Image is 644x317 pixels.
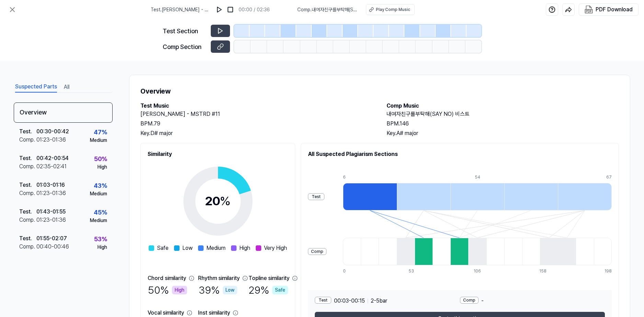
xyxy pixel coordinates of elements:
h2: Similarity [148,150,288,158]
div: 198 [605,268,612,274]
div: Comp . [19,162,36,171]
div: 47 % [94,127,107,137]
div: 0 [343,268,361,274]
div: Medium [90,217,107,224]
div: Test [315,297,331,304]
div: 53 [409,268,426,274]
span: High [239,244,250,252]
div: Test . [19,127,36,136]
div: Chord similarity [148,274,186,282]
span: Low [182,244,193,252]
span: % [220,194,231,208]
h2: [PERSON_NAME] - MSTRD #11 [140,110,373,118]
div: 67 [606,174,612,180]
div: Test [308,193,324,200]
div: Comp Section [163,42,207,51]
div: BPM. 79 [140,120,373,128]
div: Vocal similarity [148,309,184,317]
button: All [64,82,69,93]
div: High [97,244,107,251]
div: 01:55 - 02:07 [36,234,67,243]
div: 01:03 - 01:16 [36,181,65,189]
div: 29 % [249,282,288,298]
span: Very High [264,244,287,252]
span: Medium [206,244,226,252]
button: Play Comp Music [366,4,415,15]
div: 00:42 - 00:54 [36,154,69,162]
div: Test . [19,234,36,243]
div: Key. A# major [387,129,619,137]
div: 01:43 - 01:55 [36,208,66,216]
div: BPM. 146 [387,120,619,128]
button: PDF Download [583,4,634,15]
div: High [172,286,187,294]
div: 6 [343,174,397,180]
div: Test . [19,154,36,162]
div: Comp . [19,216,36,224]
span: Comp . 내여자친구를부탁해(SAY NO) 비스트 [297,6,358,13]
div: Test . [19,208,36,216]
span: Test . [PERSON_NAME] - MSTRD #11 [151,6,211,13]
div: 01:23 - 01:36 [36,216,66,224]
div: High [97,163,107,171]
h2: 내여자친구를부탁해(SAY NO) 비스트 [387,110,619,118]
div: 43 % [94,181,107,190]
div: 54 [475,174,529,180]
span: Safe [157,244,169,252]
div: 01:23 - 01:36 [36,136,66,144]
img: share [565,6,572,13]
div: Topline similarity [249,274,289,282]
div: 53 % [94,234,107,244]
img: stop [227,6,234,13]
div: Medium [90,137,107,144]
div: Comp . [19,189,36,197]
div: 50 % [94,154,107,163]
div: 20 [205,192,231,210]
div: Low [223,286,237,294]
div: Inst similarity [198,309,230,317]
div: 50 % [148,282,187,298]
div: 02:35 - 02:41 [36,162,67,171]
div: 39 % [199,282,237,298]
div: Comp [308,248,326,255]
div: 00:00 / 02:36 [239,6,270,13]
h1: Overview [140,86,619,96]
div: 00:40 - 00:46 [36,243,69,251]
div: 158 [539,268,557,274]
img: help [549,6,555,13]
div: 106 [474,268,492,274]
div: Medium [90,190,107,197]
div: - [460,297,605,305]
img: PDF Download [585,5,593,14]
div: Key. D# major [140,129,373,137]
div: PDF Download [596,5,633,14]
h2: Comp Music [387,102,619,110]
span: 00:03 - 00:15 [334,297,365,305]
div: Comp . [19,243,36,251]
h2: Test Music [140,102,373,110]
button: Suspected Parts [15,82,57,93]
div: Safe [272,286,288,294]
div: 45 % [94,208,107,217]
div: Overview [14,102,113,123]
div: 00:30 - 00:42 [36,127,69,136]
div: Test Section [163,26,207,36]
img: play [216,6,223,13]
div: Test . [19,181,36,189]
div: 01:23 - 01:36 [36,189,66,197]
div: Comp [460,297,479,304]
h2: All Suspected Plagiarism Sections [308,150,612,158]
div: Rhythm similarity [198,274,240,282]
div: Comp . [19,136,36,144]
div: Play Comp Music [376,7,410,13]
span: 2 - 5 bar [371,297,387,305]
